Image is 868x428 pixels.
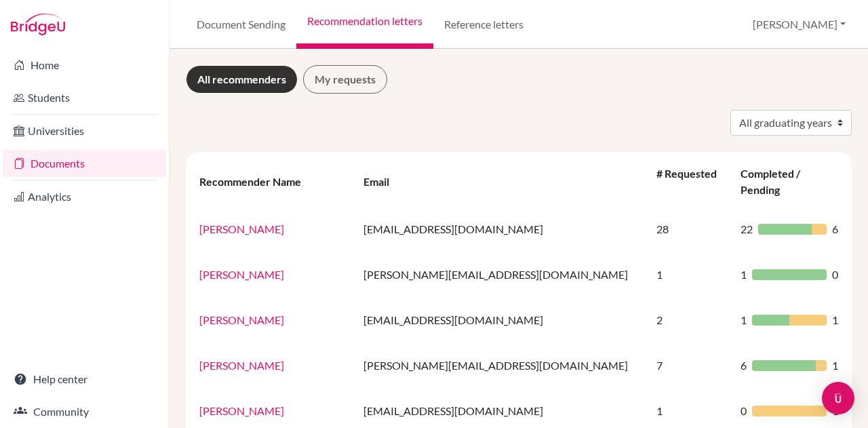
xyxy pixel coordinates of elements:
td: [EMAIL_ADDRESS][DOMAIN_NAME] [355,206,648,252]
a: [PERSON_NAME] [199,359,284,372]
td: 1 [648,252,732,297]
div: # Requested [656,167,717,196]
a: All recommenders [186,65,298,94]
a: [PERSON_NAME] [199,404,284,417]
a: [PERSON_NAME] [199,222,284,235]
a: Community [3,398,166,425]
span: 6 [832,221,838,237]
span: 1 [832,312,838,328]
span: 1 [741,267,747,283]
span: 0 [741,403,747,419]
a: Home [3,52,166,79]
a: [PERSON_NAME] [199,268,284,281]
div: Open Intercom Messenger [822,382,854,414]
a: My requests [303,65,387,94]
td: 7 [648,343,732,388]
a: Universities [3,117,166,144]
div: Completed / Pending [741,167,800,196]
span: 1 [832,357,838,374]
td: 28 [648,206,732,252]
span: 1 [741,312,747,328]
td: [PERSON_NAME][EMAIL_ADDRESS][DOMAIN_NAME] [355,343,648,388]
a: Help center [3,366,166,393]
td: [PERSON_NAME][EMAIL_ADDRESS][DOMAIN_NAME] [355,252,648,297]
span: 22 [741,221,753,237]
td: 2 [648,297,732,343]
td: [EMAIL_ADDRESS][DOMAIN_NAME] [355,297,648,343]
a: Students [3,84,166,111]
button: [PERSON_NAME] [747,12,852,37]
div: Email [363,175,403,188]
a: [PERSON_NAME] [199,313,284,326]
div: Recommender Name [199,175,315,188]
span: 6 [741,357,747,374]
img: Bridge-U [11,14,65,35]
span: 0 [832,267,838,283]
a: Analytics [3,183,166,210]
a: Documents [3,150,166,177]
